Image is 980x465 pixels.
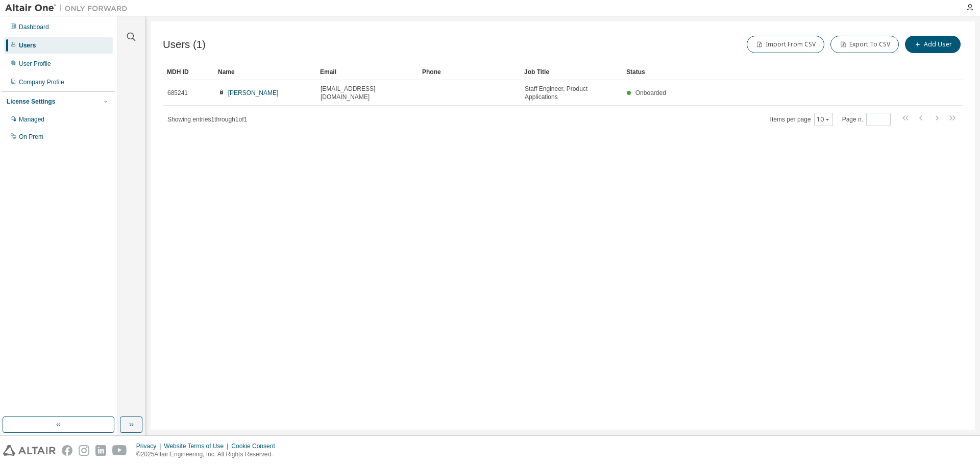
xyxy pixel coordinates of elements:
[167,89,188,97] span: 685241
[62,445,72,456] img: facebook.svg
[231,442,281,450] div: Cookie Consent
[525,85,618,101] span: Staff Engineer, Product Applications
[7,97,55,106] div: License Settings
[136,450,281,459] p: © 2025 Altair Engineering, Inc. All Rights Reserved.
[3,445,56,456] img: altair_logo.svg
[842,113,891,126] span: Page n.
[830,36,899,53] button: Export To CSV
[19,78,64,86] div: Company Profile
[905,36,961,53] button: Add User
[167,116,247,123] span: Showing entries 1 through 1 of 1
[320,64,414,80] div: Email
[817,115,830,124] button: 10
[167,64,210,80] div: MDH ID
[79,445,89,456] img: instagram.svg
[19,115,44,124] div: Managed
[163,39,206,51] span: Users (1)
[19,41,36,50] div: Users
[218,64,312,80] div: Name
[112,445,127,456] img: youtube.svg
[635,89,666,96] span: Onboarded
[321,85,413,101] span: [EMAIL_ADDRESS][DOMAIN_NAME]
[19,60,51,68] div: User Profile
[422,64,516,80] div: Phone
[136,442,164,450] div: Privacy
[770,113,833,126] span: Items per page
[5,3,133,13] img: Altair One
[228,89,279,96] a: [PERSON_NAME]
[95,445,106,456] img: linkedin.svg
[164,442,231,450] div: Website Terms of Use
[19,23,49,31] div: Dashboard
[626,64,910,80] div: Status
[19,133,43,141] div: On Prem
[524,64,618,80] div: Job Title
[747,36,824,53] button: Import From CSV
